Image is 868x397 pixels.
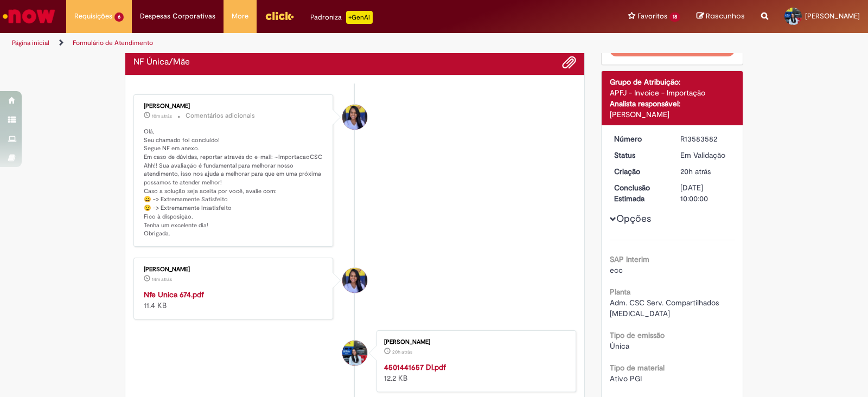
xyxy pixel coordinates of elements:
div: undefined Online [342,268,367,293]
div: Em Validação [680,150,731,161]
time: 30/09/2025 18:54:56 [392,349,412,355]
b: Tipo de material [610,363,665,373]
span: 20h atrás [392,349,412,355]
span: Rascunhos [706,11,745,21]
span: Adm. CSC Serv. Compartilhados [MEDICAL_DATA] [610,298,721,318]
button: Adicionar anexos [562,55,576,69]
div: [DATE] 10:00:00 [680,182,731,204]
div: Grupo de Atribuição: [610,76,735,87]
dt: Status [606,150,673,161]
span: Despesas Corporativas [140,11,215,22]
span: ecc [610,265,623,275]
div: [PERSON_NAME] [144,103,324,110]
small: Comentários adicionais [186,111,255,120]
ul: Trilhas de página [8,33,571,53]
a: 4501441657 DI.pdf [384,362,446,372]
div: APFJ - Invoice - Importação [610,87,735,98]
span: Favoritos [637,11,667,22]
time: 01/10/2025 14:50:00 [152,276,172,283]
div: 30/09/2025 18:55:18 [680,166,731,177]
dt: Número [606,133,673,144]
a: Formulário de Atendimento [73,39,153,47]
span: More [232,11,248,22]
h2: NF Única/Mãe Histórico de tíquete [133,57,190,67]
div: Padroniza [310,11,373,24]
div: 11.4 KB [144,289,324,311]
a: Rascunhos [697,11,745,22]
div: Analista responsável: [610,98,735,109]
span: 18 [669,12,680,22]
a: Página inicial [12,39,49,47]
time: 01/10/2025 14:53:48 [152,113,172,119]
dt: Criação [606,166,673,177]
img: click_logo_yellow_360x200.png [265,8,294,24]
span: 20h atrás [680,167,711,176]
span: Requisições [74,11,112,22]
span: Única [610,341,629,351]
b: Tipo de emissão [610,330,665,340]
div: R13583582 [680,133,731,144]
span: 14m atrás [152,276,172,283]
div: [PERSON_NAME] [144,266,324,273]
dt: Conclusão Estimada [606,182,673,204]
b: Planta [610,287,630,297]
span: [PERSON_NAME] [805,11,860,21]
p: +GenAi [346,11,373,24]
div: [PERSON_NAME] [384,339,565,345]
div: undefined Online [342,105,367,130]
p: Olá, Seu chamado foi concluído! Segue NF em anexo. Em caso de dúvidas, reportar através do e-mail... [144,127,324,238]
b: SAP Interim [610,254,649,264]
span: Ativo PGI [610,374,642,383]
img: ServiceNow [1,5,57,27]
a: Nfe Unica 674.pdf [144,290,204,299]
div: 12.2 KB [384,362,565,383]
span: 6 [114,12,124,22]
div: [PERSON_NAME] [610,109,735,120]
span: 10m atrás [152,113,172,119]
div: Flavia Lopes Da Costa [342,341,367,366]
time: 30/09/2025 18:55:18 [680,167,711,176]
